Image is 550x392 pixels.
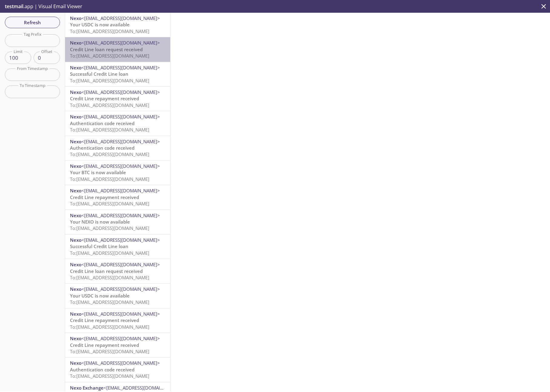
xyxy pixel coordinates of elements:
span: Credit Line loan request received [70,46,143,52]
span: Credit Line repayment received [70,194,139,200]
span: <[EMAIL_ADDRESS][DOMAIN_NAME]> [81,15,160,21]
span: <[EMAIL_ADDRESS][DOMAIN_NAME]> [81,65,160,71]
span: testmail [5,3,23,10]
span: Nexo [70,335,81,341]
div: Nexo<[EMAIL_ADDRESS][DOMAIN_NAME]>Your BTC is now availableTo:[EMAIL_ADDRESS][DOMAIN_NAME] [65,161,170,185]
span: To: [EMAIL_ADDRESS][DOMAIN_NAME] [70,201,149,207]
div: Nexo<[EMAIL_ADDRESS][DOMAIN_NAME]>Your NEXO is now availableTo:[EMAIL_ADDRESS][DOMAIN_NAME] [65,210,170,234]
div: Nexo<[EMAIL_ADDRESS][DOMAIN_NAME]>Credit Line loan request receivedTo:[EMAIL_ADDRESS][DOMAIN_NAME] [65,259,170,283]
span: To: [EMAIL_ADDRESS][DOMAIN_NAME] [70,127,149,133]
span: To: [EMAIL_ADDRESS][DOMAIN_NAME] [70,324,149,330]
span: Authentication code received [70,367,134,373]
span: <[EMAIL_ADDRESS][DOMAIN_NAME]> [81,40,160,46]
div: Nexo<[EMAIL_ADDRESS][DOMAIN_NAME]>Authentication code receivedTo:[EMAIL_ADDRESS][DOMAIN_NAME] [65,357,170,382]
span: To: [EMAIL_ADDRESS][DOMAIN_NAME] [70,78,149,84]
span: Nexo [70,163,81,169]
span: Credit Line repayment received [70,342,139,348]
span: Refresh [10,18,55,26]
span: To: [EMAIL_ADDRESS][DOMAIN_NAME] [70,28,149,34]
span: Nexo Exchange [70,385,104,391]
span: <[EMAIL_ADDRESS][DOMAIN_NAME]> [81,114,160,120]
span: Nexo [70,138,81,145]
span: Nexo [70,188,81,194]
span: <[EMAIL_ADDRESS][DOMAIN_NAME]> [81,335,160,341]
span: <[EMAIL_ADDRESS][DOMAIN_NAME]> [81,89,160,95]
span: Successful Credit Line loan [70,243,128,249]
span: Nexo [70,65,81,71]
span: Successful Credit Line loan [70,71,128,77]
span: Your USDC is now available [70,293,130,299]
div: Nexo<[EMAIL_ADDRESS][DOMAIN_NAME]>Successful Credit Line loanTo:[EMAIL_ADDRESS][DOMAIN_NAME] [65,234,170,259]
span: Nexo [70,311,81,317]
span: To: [EMAIL_ADDRESS][DOMAIN_NAME] [70,274,149,281]
span: Authentication code received [70,120,134,126]
span: <[EMAIL_ADDRESS][DOMAIN_NAME]> [81,163,160,169]
span: <[EMAIL_ADDRESS][DOMAIN_NAME]> [81,188,160,194]
span: Nexo [70,15,81,21]
div: Nexo<[EMAIL_ADDRESS][DOMAIN_NAME]>Credit Line repayment receivedTo:[EMAIL_ADDRESS][DOMAIN_NAME] [65,308,170,333]
span: Credit Line repayment received [70,95,139,101]
span: <[EMAIL_ADDRESS][DOMAIN_NAME]> [81,212,160,218]
span: Your BTC is now available [70,169,126,175]
div: Nexo<[EMAIL_ADDRESS][DOMAIN_NAME]>Your USDC is now availableTo:[EMAIL_ADDRESS][DOMAIN_NAME] [65,284,170,308]
span: To: [EMAIL_ADDRESS][DOMAIN_NAME] [70,102,149,108]
span: <[EMAIL_ADDRESS][DOMAIN_NAME]> [81,286,160,292]
span: Nexo [70,114,81,120]
span: <[EMAIL_ADDRESS][DOMAIN_NAME]> [81,237,160,243]
span: Nexo [70,40,81,46]
span: Nexo [70,89,81,95]
span: Nexo [70,261,81,267]
span: <[EMAIL_ADDRESS][DOMAIN_NAME]> [81,360,160,366]
div: Nexo<[EMAIL_ADDRESS][DOMAIN_NAME]>Authentication code receivedTo:[EMAIL_ADDRESS][DOMAIN_NAME] [65,136,170,160]
span: Nexo [70,286,81,292]
span: To: [EMAIL_ADDRESS][DOMAIN_NAME] [70,176,149,182]
span: Nexo [70,360,81,366]
span: Authentication code received [70,145,134,151]
div: Nexo<[EMAIL_ADDRESS][DOMAIN_NAME]>Credit Line loan request receivedTo:[EMAIL_ADDRESS][DOMAIN_NAME] [65,37,170,61]
span: <[EMAIL_ADDRESS][DOMAIN_NAME]> [81,311,160,317]
span: Credit Line loan request received [70,268,143,274]
div: Nexo<[EMAIL_ADDRESS][DOMAIN_NAME]>Credit Line repayment receivedTo:[EMAIL_ADDRESS][DOMAIN_NAME] [65,333,170,357]
span: <[EMAIL_ADDRESS][DOMAIN_NAME]> [81,138,160,145]
span: Nexo [70,237,81,243]
span: Your NEXO is now available [70,219,130,225]
div: Nexo<[EMAIL_ADDRESS][DOMAIN_NAME]>Successful Credit Line loanTo:[EMAIL_ADDRESS][DOMAIN_NAME] [65,62,170,86]
span: To: [EMAIL_ADDRESS][DOMAIN_NAME] [70,53,149,59]
div: Nexo<[EMAIL_ADDRESS][DOMAIN_NAME]>Authentication code receivedTo:[EMAIL_ADDRESS][DOMAIN_NAME] [65,111,170,135]
span: To: [EMAIL_ADDRESS][DOMAIN_NAME] [70,299,149,305]
span: To: [EMAIL_ADDRESS][DOMAIN_NAME] [70,373,149,379]
div: Nexo<[EMAIL_ADDRESS][DOMAIN_NAME]>Credit Line repayment receivedTo:[EMAIL_ADDRESS][DOMAIN_NAME] [65,87,170,111]
span: Nexo [70,212,81,218]
span: <[EMAIL_ADDRESS][DOMAIN_NAME]> [81,261,160,267]
span: To: [EMAIL_ADDRESS][DOMAIN_NAME] [70,225,149,231]
div: Nexo<[EMAIL_ADDRESS][DOMAIN_NAME]>Credit Line repayment receivedTo:[EMAIL_ADDRESS][DOMAIN_NAME] [65,185,170,209]
span: <[EMAIL_ADDRESS][DOMAIN_NAME]> [104,385,182,391]
span: Credit Line repayment received [70,317,139,323]
div: Nexo<[EMAIL_ADDRESS][DOMAIN_NAME]>Your USDC is now availableTo:[EMAIL_ADDRESS][DOMAIN_NAME] [65,13,170,37]
button: Refresh [5,17,60,28]
span: To: [EMAIL_ADDRESS][DOMAIN_NAME] [70,250,149,256]
span: To: [EMAIL_ADDRESS][DOMAIN_NAME] [70,151,149,157]
span: Your USDC is now available [70,22,130,28]
span: To: [EMAIL_ADDRESS][DOMAIN_NAME] [70,348,149,354]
